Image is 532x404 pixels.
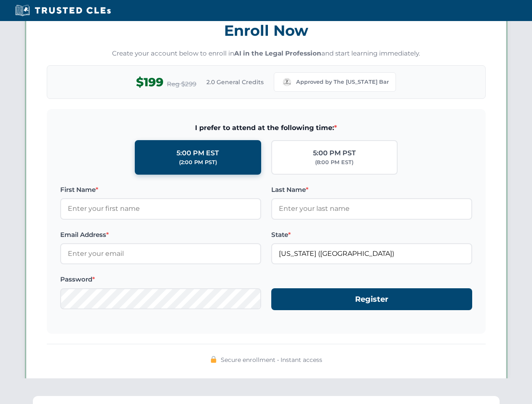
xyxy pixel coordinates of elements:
[13,4,113,17] img: Trusted CLEs
[60,243,261,264] input: Enter your email
[221,355,322,364] span: Secure enrollment • Instant access
[271,198,472,219] input: Enter your last name
[271,185,472,195] label: Last Name
[60,122,472,133] span: I prefer to attend at the following time:
[313,148,356,159] div: 5:00 PM PST
[271,288,472,311] button: Register
[167,79,196,89] span: Reg $299
[60,230,261,240] label: Email Address
[60,198,261,219] input: Enter your first name
[60,185,261,195] label: First Name
[315,158,353,167] div: (8:00 PM EST)
[60,274,261,284] label: Password
[281,76,293,88] img: Missouri Bar
[271,243,472,264] input: Missouri (MO)
[136,73,163,92] span: $199
[47,17,486,44] h3: Enroll Now
[176,148,219,159] div: 5:00 PM EST
[271,230,472,240] label: State
[296,78,389,86] span: Approved by The [US_STATE] Bar
[206,77,264,87] span: 2.0 General Credits
[234,49,321,57] strong: AI in the Legal Profession
[47,49,486,58] p: Create your account below to enroll in and start learning immediately.
[210,356,217,363] img: 🔒
[179,158,217,167] div: (2:00 PM PST)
